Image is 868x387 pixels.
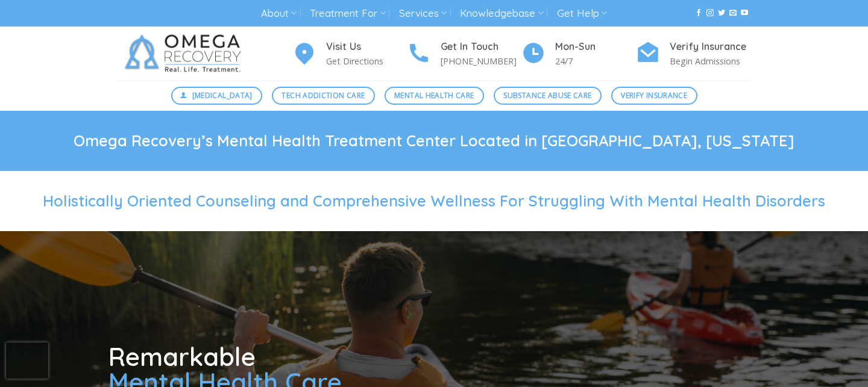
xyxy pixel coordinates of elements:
p: Get Directions [326,54,407,68]
a: [MEDICAL_DATA] [171,87,263,105]
a: Send us an email [729,9,737,17]
p: Begin Admissions [670,54,750,68]
a: Get In Touch [PHONE_NUMBER] [407,39,521,69]
a: Follow on Twitter [718,9,725,17]
a: About [261,2,297,25]
iframe: reCAPTCHA [6,342,48,379]
a: Knowledgebase [460,2,543,25]
h4: Mon-Sun [555,39,636,55]
span: Holistically Oriented Counseling and Comprehensive Wellness For Struggling With Mental Health Dis... [43,191,825,210]
span: Mental Health Care [394,90,474,101]
img: Omega Recovery [118,26,253,81]
a: Tech Addiction Care [272,87,375,105]
p: [PHONE_NUMBER] [441,54,521,68]
a: Verify Insurance Begin Admissions [636,39,750,69]
a: Follow on YouTube [741,9,748,17]
h4: Verify Insurance [670,39,750,55]
span: Substance Abuse Care [503,90,591,101]
a: Follow on Facebook [695,9,702,17]
a: Verify Insurance [611,87,697,105]
span: [MEDICAL_DATA] [192,90,253,101]
a: Substance Abuse Care [494,87,602,105]
a: Visit Us Get Directions [292,39,407,69]
a: Mental Health Care [385,87,484,105]
a: Services [399,2,447,25]
span: Tech Addiction Care [281,90,365,101]
h4: Get In Touch [441,39,521,55]
a: Treatment For [310,2,385,25]
a: Get Help [557,2,607,25]
h4: Visit Us [326,39,407,55]
span: Verify Insurance [621,90,687,101]
p: 24/7 [555,54,636,68]
a: Follow on Instagram [706,9,714,17]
